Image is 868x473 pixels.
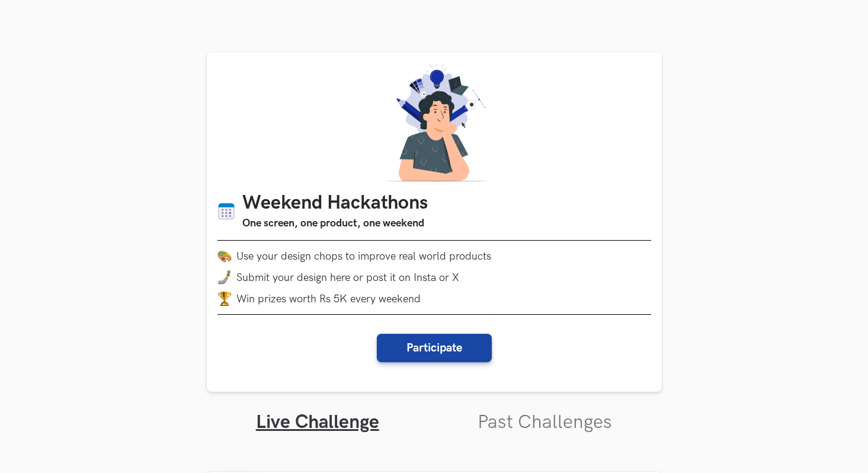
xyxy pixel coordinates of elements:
[217,292,232,306] img: trophy.png
[242,215,428,232] h3: One screen, one product, one weekend
[242,192,428,215] h1: Weekend Hackathons
[377,334,492,362] button: Participate
[217,202,235,220] img: Calendar icon
[207,392,662,434] ul: Tabs Interface
[217,270,232,285] img: mobile-in-hand.png
[236,271,459,284] span: Submit your design here or post it on Insta or X
[377,63,491,181] img: A designer thinking
[217,249,651,263] li: Use your design chops to improve real world products
[217,292,651,306] li: Win prizes worth Rs 5K every weekend
[256,411,379,434] a: Live Challenge
[478,411,612,434] a: Past Challenges
[217,249,232,263] img: palette.png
